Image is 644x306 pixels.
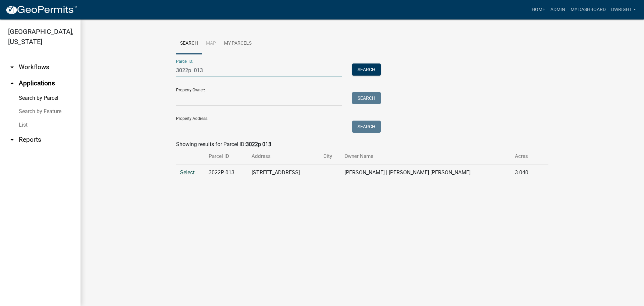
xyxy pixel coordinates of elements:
[8,79,16,87] i: arrow_drop_up
[529,3,548,16] a: Home
[340,165,511,181] td: [PERSON_NAME] | [PERSON_NAME] [PERSON_NAME]
[246,141,271,147] strong: 3022p 013
[176,33,202,54] a: Search
[8,136,16,144] i: arrow_drop_down
[205,148,248,164] th: Parcel ID
[220,33,256,54] a: My Parcels
[352,63,381,76] button: Search
[548,3,568,16] a: Admin
[568,3,608,16] a: My Dashboard
[319,148,341,164] th: City
[180,169,195,176] a: Select
[248,165,319,181] td: [STREET_ADDRESS]
[8,63,16,71] i: arrow_drop_down
[608,3,639,16] a: Dwright
[205,165,248,181] td: 3022P 013
[511,165,538,181] td: 3.040
[248,148,319,164] th: Address
[340,148,511,164] th: Owner Name
[176,140,548,148] div: Showing results for Parcel ID:
[352,121,381,133] button: Search
[352,92,381,104] button: Search
[511,148,538,164] th: Acres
